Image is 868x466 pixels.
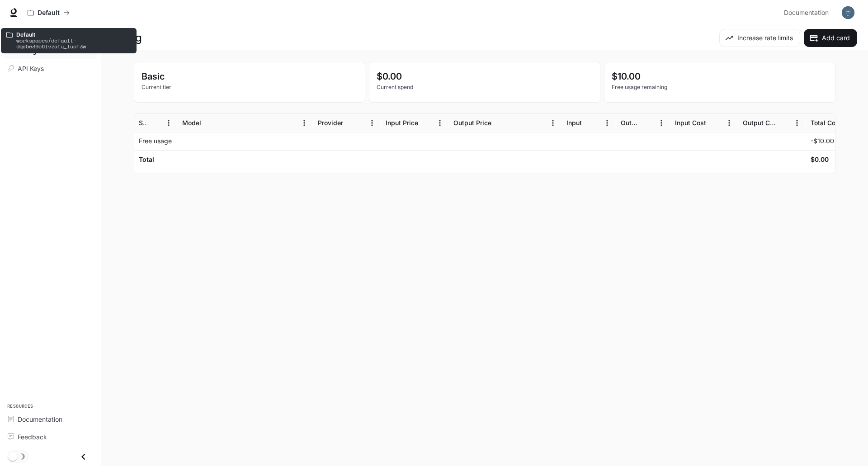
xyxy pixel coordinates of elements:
button: All workspaces [24,4,74,22]
button: Close drawer [73,447,94,466]
p: Free usage remaining [612,83,828,91]
h6: Total [139,155,154,164]
button: Menu [433,116,447,130]
div: Output Price [453,119,491,127]
p: Default [16,32,131,38]
div: Input [566,119,582,127]
button: Sort [641,116,655,130]
h6: $0.00 [811,155,829,164]
span: Documentation [18,414,62,424]
button: Menu [546,116,560,130]
p: $10.00 [612,70,828,83]
p: Current tier [142,83,358,91]
div: Provider [318,119,343,127]
button: Sort [419,116,433,130]
button: Menu [655,116,668,130]
button: Sort [492,116,506,130]
button: Menu [790,116,804,130]
button: User avatar [839,4,857,22]
div: Service [139,119,147,127]
button: Menu [600,116,614,130]
div: Total Cost [811,119,841,127]
div: Input Cost [675,119,706,127]
div: Model [182,119,201,127]
div: Output Cost [743,119,776,127]
button: Menu [722,116,736,130]
button: Add card [804,29,857,47]
div: Output [621,119,640,127]
p: workspaces/default-dqs5e39c6lvzaty_luof3w [16,38,131,49]
p: Current spend [377,83,593,91]
span: Dark mode toggle [8,451,17,461]
a: API Keys [4,61,97,76]
button: Sort [583,116,596,130]
button: Sort [148,116,162,130]
button: Increase rate limits [719,29,800,47]
img: User avatar [842,6,854,19]
a: Documentation [780,4,835,22]
p: $0.00 [377,70,593,83]
a: Feedback [4,429,97,445]
button: Menu [365,116,379,130]
span: Feedback [18,432,47,442]
button: Sort [344,116,358,130]
span: Documentation [784,7,829,19]
button: Sort [707,116,721,130]
button: Menu [162,116,175,130]
div: Input Price [386,119,418,127]
button: Menu [297,116,311,130]
button: Sort [202,116,216,130]
a: Documentation [4,411,97,427]
p: Default [38,9,60,17]
button: Sort [777,116,790,130]
p: -$10.00 [811,137,834,146]
span: API Keys [18,64,44,73]
p: Free usage [139,137,172,146]
p: Basic [142,70,358,83]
